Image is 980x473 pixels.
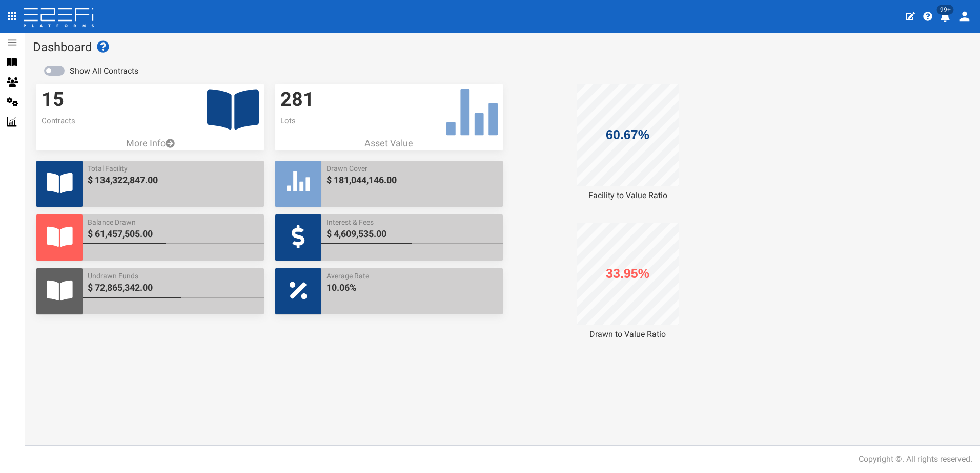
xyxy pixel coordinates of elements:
p: Asset Value [275,137,503,150]
span: $ 181,044,146.00 [326,174,498,187]
span: Balance Drawn [88,217,259,227]
span: Undrawn Funds [88,271,259,281]
label: Show All Contracts [70,66,138,77]
a: More Info [36,137,264,150]
span: Total Facility [88,163,259,174]
div: Facility to Value Ratio [514,190,742,202]
span: Interest & Fees [326,217,498,227]
span: 10.06% [326,281,498,294]
span: $ 4,609,535.00 [326,227,498,241]
span: $ 134,322,847.00 [88,174,259,187]
p: Contracts [42,116,259,126]
div: Drawn to Value Ratio [514,329,742,340]
h1: Dashboard [33,40,972,54]
p: Lots [280,116,498,126]
span: $ 72,865,342.00 [88,281,259,294]
span: Average Rate [326,271,498,281]
h3: 281 [280,89,498,111]
span: Drawn Cover [326,163,498,174]
span: $ 61,457,505.00 [88,227,259,241]
div: Copyright ©. All rights reserved. [859,454,972,465]
h3: 15 [42,89,259,111]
